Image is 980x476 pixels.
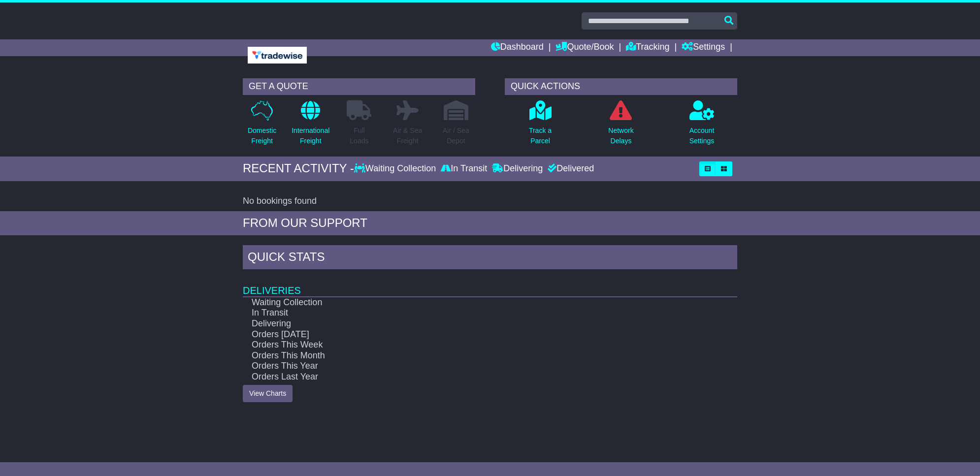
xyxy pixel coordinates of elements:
div: Delivering [490,163,545,174]
a: InternationalFreight [291,100,330,152]
td: Orders Last Year [243,372,689,382]
div: In Transit [438,163,490,174]
p: International Freight [292,126,329,146]
td: Deliveries [243,272,737,297]
p: Network Delays [608,126,633,146]
td: Orders [DATE] [243,329,689,340]
a: View Charts [243,385,293,402]
a: NetworkDelays [608,100,634,152]
td: Waiting Collection [243,297,689,308]
div: GET A QUOTE [243,78,475,95]
td: In Transit [243,308,689,318]
p: Account Settings [689,126,715,146]
div: Quick Stats [243,245,737,272]
p: Air / Sea Depot [443,126,469,146]
div: No bookings found [243,196,737,207]
a: Settings [682,39,725,56]
td: Delivering [243,318,689,329]
div: QUICK ACTIONS [505,78,737,95]
p: Air & Sea Freight [393,126,422,146]
td: Orders This Month [243,350,689,361]
div: Delivered [545,163,594,174]
td: Orders This Week [243,340,689,350]
p: Domestic Freight [248,126,276,146]
a: Tracking [626,39,669,56]
td: Orders This Year [243,361,689,372]
a: Track aParcel [528,100,552,152]
a: DomesticFreight [247,100,277,152]
div: FROM OUR SUPPORT [243,216,737,230]
p: Full Loads [347,126,371,146]
div: Waiting Collection [354,163,438,174]
a: AccountSettings [689,100,715,152]
p: Track a Parcel [529,126,552,146]
div: RECENT ACTIVITY - [243,161,354,176]
a: Quote/Book [555,39,614,56]
a: Dashboard [491,39,544,56]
